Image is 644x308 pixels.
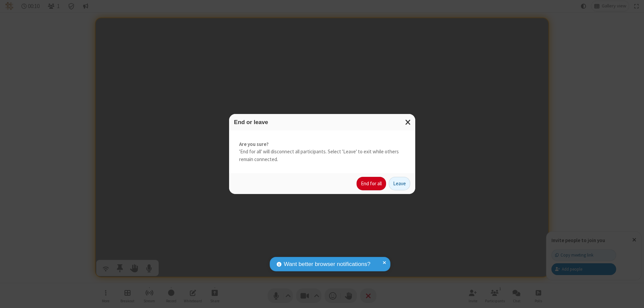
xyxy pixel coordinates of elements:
button: Leave [389,177,410,190]
h3: End or leave [234,119,410,125]
button: Close modal [401,114,415,130]
div: 'End for all' will disconnect all participants. Select 'Leave' to exit while others remain connec... [229,130,415,174]
strong: Are you sure? [239,141,405,148]
button: End for all [357,177,386,190]
span: Want better browser notifications? [284,260,370,269]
